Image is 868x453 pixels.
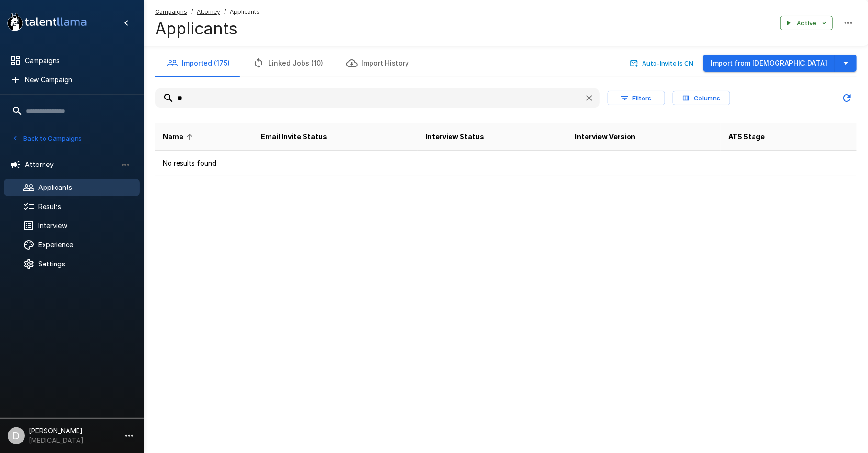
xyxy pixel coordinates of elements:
td: No results found [155,151,825,176]
span: / [191,7,193,17]
button: Active [780,16,833,31]
button: Updated Today - 11:41 AM [837,88,857,108]
h4: Applicants [155,19,259,39]
button: Import from [DEMOGRAPHIC_DATA] [703,55,835,72]
button: Import History [335,50,420,77]
span: Applicants [230,7,259,17]
u: Campaigns [155,8,187,15]
span: ATS Stage [728,131,765,143]
button: Auto-Invite is ON [628,56,696,71]
span: Name [163,131,196,143]
span: Interview Status [426,131,484,143]
button: Columns [673,91,730,106]
button: Linked Jobs (10) [241,50,335,77]
span: Email Invite Status [261,131,327,143]
span: / [224,7,226,17]
button: Imported (175) [155,50,241,77]
button: Filters [608,91,665,106]
span: Interview Version [575,131,635,143]
u: Attorney [197,8,220,15]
